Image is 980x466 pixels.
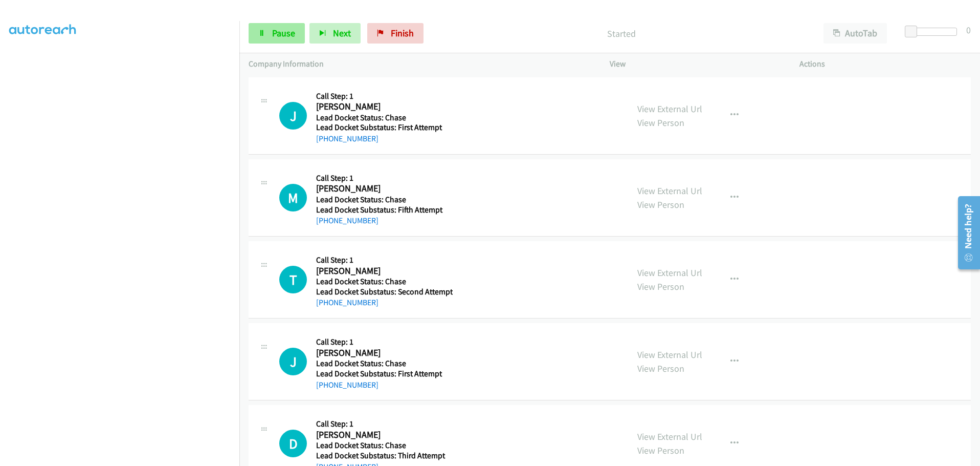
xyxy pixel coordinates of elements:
[637,117,684,129] a: View Person
[279,348,307,375] div: The call is yet to be attempted
[637,444,684,456] a: View Person
[316,451,450,461] h5: Lead Docket Substatus: Third Attempt
[316,358,450,369] h5: Lead Docket Status: Chase
[272,27,295,39] span: Pause
[279,102,307,130] h1: J
[316,265,450,277] h2: [PERSON_NAME]
[316,91,450,101] h5: Call Step: 1
[279,184,307,211] h1: M
[316,298,378,307] a: [PHONE_NUMBER]
[279,266,307,293] h1: T
[316,183,450,195] h2: [PERSON_NAME]
[637,199,684,210] a: View Person
[637,281,684,292] a: View Person
[279,430,307,457] h1: D
[966,23,971,37] div: 0
[309,23,361,44] button: Next
[910,28,957,36] div: Delay between calls (in seconds)
[316,216,378,225] a: [PHONE_NUMBER]
[316,287,453,297] h5: Lead Docket Substatus: Second Attempt
[279,266,307,293] div: The call is yet to be attempted
[316,113,450,123] h5: Lead Docket Status: Chase
[316,277,453,287] h5: Lead Docket Status: Chase
[637,103,702,115] a: View External Url
[637,431,702,442] a: View External Url
[316,173,450,183] h5: Call Step: 1
[249,58,591,70] p: Company Information
[637,363,684,374] a: View Person
[391,27,414,39] span: Finish
[316,380,378,390] a: [PHONE_NUMBER]
[437,27,805,40] p: Started
[316,337,450,347] h5: Call Step: 1
[950,192,980,273] iframe: Resource Center
[249,23,305,44] a: Pause
[823,23,887,44] button: AutoTab
[316,347,450,359] h2: [PERSON_NAME]
[637,349,702,361] a: View External Url
[799,58,971,70] p: Actions
[316,101,450,113] h2: [PERSON_NAME]
[610,58,781,70] p: View
[333,27,351,39] span: Next
[316,369,450,379] h5: Lead Docket Substatus: First Attempt
[367,23,424,44] a: Finish
[637,185,702,197] a: View External Url
[316,255,453,265] h5: Call Step: 1
[279,348,307,375] h1: J
[316,205,450,215] h5: Lead Docket Substatus: Fifth Attempt
[316,134,378,143] a: [PHONE_NUMBER]
[316,122,450,133] h5: Lead Docket Substatus: First Attempt
[316,429,450,441] h2: [PERSON_NAME]
[316,440,450,451] h5: Lead Docket Status: Chase
[316,419,450,429] h5: Call Step: 1
[316,195,450,205] h5: Lead Docket Status: Chase
[637,267,702,279] a: View External Url
[279,430,307,457] div: The call is yet to be attempted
